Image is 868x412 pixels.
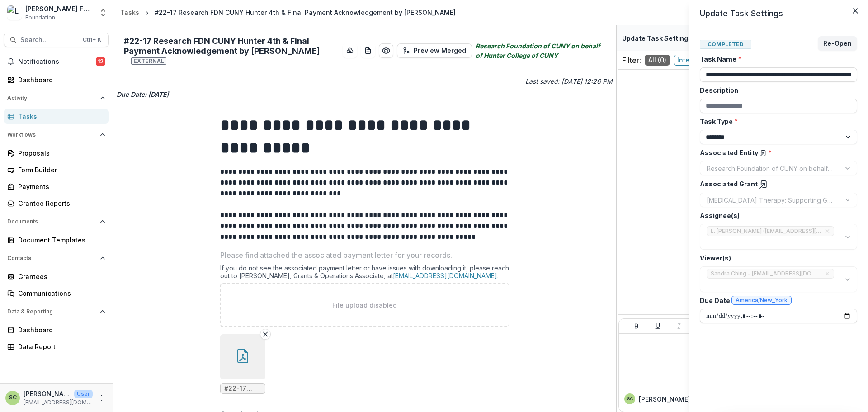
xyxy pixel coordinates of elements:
button: Re-Open [818,36,857,51]
span: Completed [700,40,751,49]
label: Due Date [700,296,852,305]
label: Associated Entity [700,148,852,157]
label: Viewer(s) [700,253,852,263]
label: Associated Grant [700,179,852,189]
label: Task Type [700,117,852,126]
span: America/New_York [736,297,788,303]
label: Assignee(s) [700,211,852,220]
button: Close [848,4,863,18]
label: Description [700,85,852,95]
label: Task Name [700,54,852,64]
